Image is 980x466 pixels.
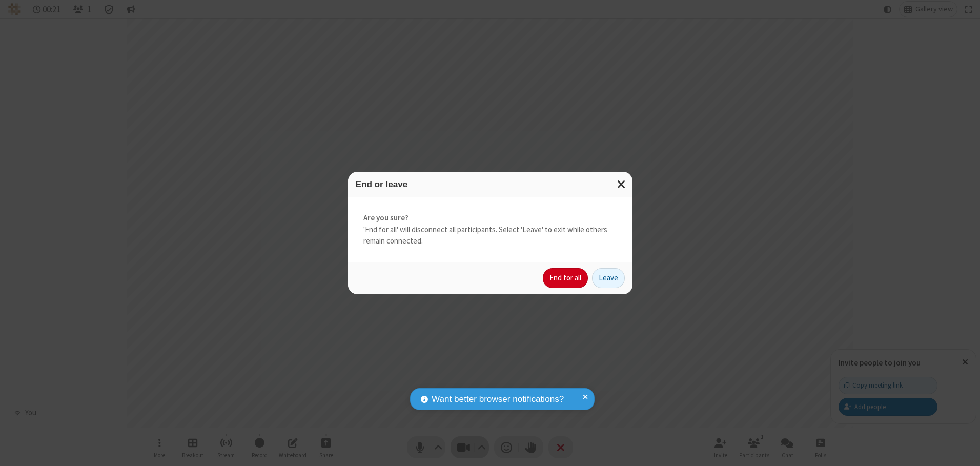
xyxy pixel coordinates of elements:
span: Want better browser notifications? [432,393,564,406]
button: End for all [543,268,588,289]
div: 'End for all' will disconnect all participants. Select 'Leave' to exit while others remain connec... [348,197,632,262]
button: Close modal [611,172,632,197]
strong: Are you sure? [363,212,617,224]
h3: End or leave [356,179,625,189]
button: Leave [592,268,625,289]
